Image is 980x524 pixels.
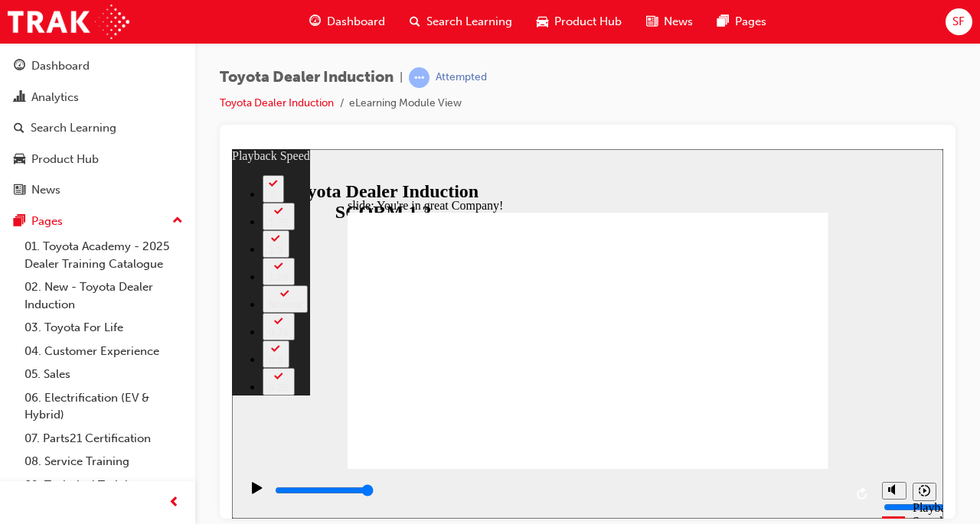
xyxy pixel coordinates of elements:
span: learningRecordVerb_ATTEMPT-icon [409,67,430,88]
span: SF [952,13,965,31]
span: news-icon [646,12,658,31]
button: Play (Ctrl+Alt+P) [8,332,34,358]
button: SF [946,8,972,35]
a: 09. Technical Training [18,474,189,497]
div: playback controls [8,320,642,369]
input: volume [652,352,750,364]
div: misc controls [642,320,704,369]
span: Dashboard [327,13,385,31]
span: Pages [735,13,766,31]
a: 03. Toyota For Life [18,316,189,340]
a: 02. New - Toyota Dealer Induction [18,275,189,316]
a: pages-iconPages [705,6,779,37]
span: Product Hub [554,13,622,31]
span: car-icon [537,12,548,31]
a: 07. Parts21 Certification [18,427,189,451]
button: 2 [31,26,52,54]
a: search-iconSearch Learning [397,6,524,37]
span: pages-icon [14,215,25,229]
a: news-iconNews [634,6,705,37]
span: car-icon [14,153,25,167]
a: Product Hub [6,145,189,174]
div: Dashboard [31,57,90,75]
span: search-icon [14,122,24,135]
span: Toyota Dealer Induction [220,69,394,86]
span: prev-icon [168,493,180,513]
a: 01. Toyota Academy - 2025 Dealer Training Catalogue [18,235,189,275]
div: Product Hub [31,151,99,168]
img: Trak [8,5,129,39]
button: Pages [6,207,189,236]
div: News [31,181,60,199]
span: chart-icon [14,91,25,105]
a: guage-iconDashboard [297,6,397,37]
div: Playback Speed [681,352,704,379]
div: 2 [37,40,46,51]
button: DashboardAnalyticsSearch LearningProduct HubNews [6,49,189,207]
button: Mute (Ctrl+Alt+M) [650,333,675,350]
button: Replay (Ctrl+Alt+R) [619,334,642,356]
button: Playback speed [681,334,704,352]
a: Analytics [6,83,189,112]
span: Search Learning [426,13,512,31]
div: Search Learning [31,119,116,137]
span: guage-icon [309,12,321,31]
a: Toyota Dealer Induction [220,96,334,109]
a: 05. Sales [18,363,189,386]
div: Attempted [436,70,487,85]
div: Pages [31,213,63,230]
a: News [6,176,189,204]
span: up-icon [172,211,183,231]
a: car-iconProduct Hub [524,6,634,37]
a: Search Learning [6,114,189,142]
a: Dashboard [6,52,189,80]
span: guage-icon [14,60,25,73]
span: search-icon [410,12,420,31]
span: news-icon [14,184,25,197]
span: | [400,69,403,86]
a: 08. Service Training [18,450,189,474]
input: slide progress [43,335,142,347]
a: 06. Electrification (EV & Hybrid) [18,386,189,427]
div: Analytics [31,89,79,106]
a: 04. Customer Experience [18,340,189,363]
li: eLearning Module View [349,95,462,112]
span: pages-icon [717,12,729,31]
span: News [664,13,693,31]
